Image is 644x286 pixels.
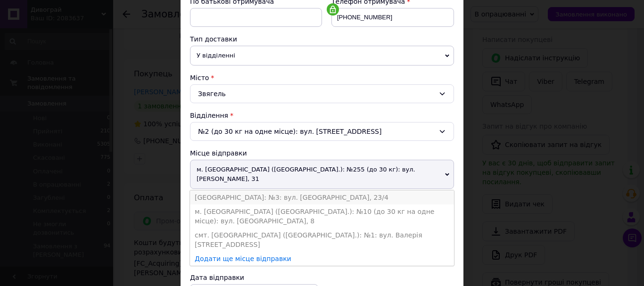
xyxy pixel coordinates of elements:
div: Місто [190,73,454,82]
div: №2 (до 30 кг на одне місце): вул. [STREET_ADDRESS] [190,122,454,141]
a: Додати ще місце відправки [195,255,291,262]
input: +380 [331,8,454,27]
li: [GEOGRAPHIC_DATA]: №3: вул. [GEOGRAPHIC_DATA], 23/4 [190,190,454,204]
div: Відділення [190,111,454,120]
li: м. [GEOGRAPHIC_DATA] ([GEOGRAPHIC_DATA].): №10 (до 30 кг на одне місце): вул. [GEOGRAPHIC_DATA], 8 [190,204,454,228]
div: Дата відправки [190,273,318,282]
span: У відділенні [190,46,454,65]
li: смт. [GEOGRAPHIC_DATA] ([GEOGRAPHIC_DATA].): №1: вул. Валерія [STREET_ADDRESS] [190,228,454,252]
div: Звягель [190,84,454,103]
span: м. [GEOGRAPHIC_DATA] ([GEOGRAPHIC_DATA].): №255 (до 30 кг): вул. [PERSON_NAME], 31 [190,160,454,189]
span: Місце відправки [190,149,247,157]
span: Тип доставки [190,35,237,43]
